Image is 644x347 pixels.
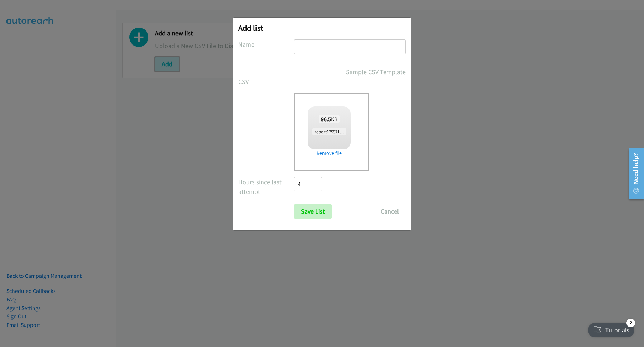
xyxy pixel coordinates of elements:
strong: 96.5 [321,115,331,123]
iframe: Checklist [584,316,639,342]
button: Cancel [374,204,406,219]
span: KB [319,115,340,123]
iframe: Resource Center [624,145,644,202]
input: Save List [294,204,332,219]
span: report1759714678362.csv [312,128,364,135]
h2: Add list [238,23,406,33]
label: CSV [238,77,294,86]
a: Sample CSV Template [346,67,406,77]
a: Remove file [308,149,351,157]
label: Hours since last attempt [238,177,294,196]
label: Name [238,39,294,49]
